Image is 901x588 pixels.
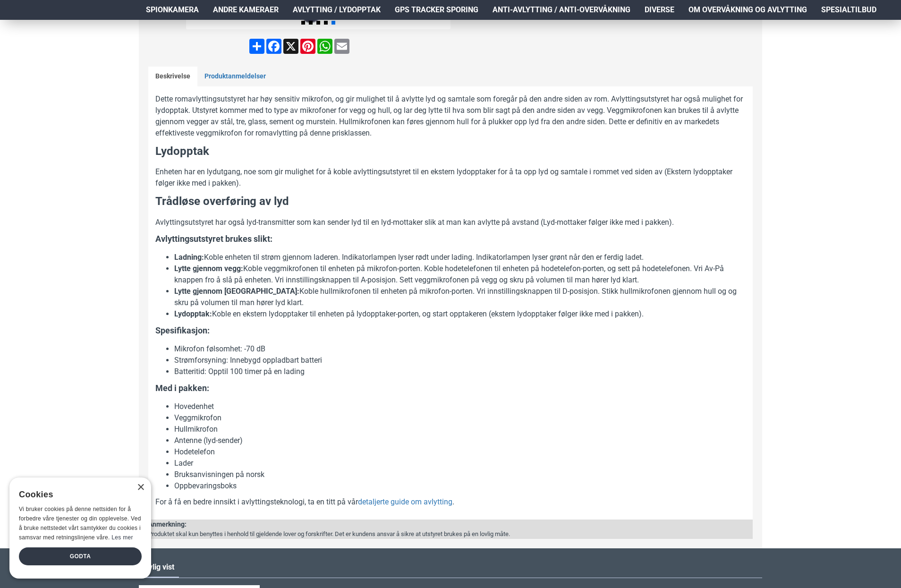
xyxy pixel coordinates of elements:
[174,263,746,286] li: Koble veggmikrofonen til enheten på mikrofon-porten. Koble hodetelefonen til enheten på hodetelef...
[493,4,630,16] span: Anti-avlytting / Anti-overvåkning
[155,324,746,336] h4: Spesifikasjon:
[111,534,133,541] a: Les mer, opens a new window
[316,39,333,54] a: WhatsApp
[174,424,746,435] li: Hullmikrofon
[316,21,320,25] span: Go to slide 3
[395,4,478,16] span: GPS Tracker Sporing
[155,233,746,245] h4: Avlyttingsutstyret brukes slikt:
[155,166,746,189] p: Enheten har en lydutgang, noe som gir mulighet for å koble avlyttingsutstyret til en ekstern lydo...
[821,4,876,16] span: Spesialtilbud
[19,485,136,505] div: Cookies
[645,4,674,16] span: Diverse
[155,144,746,160] h3: Lydopptak
[137,484,144,491] div: Close
[174,366,746,377] li: Batteritid: Opptil 100 timer på en lading
[358,496,452,508] a: detaljerte guide om avlytting
[174,412,746,424] li: Veggmikrofon
[155,94,746,139] p: Dette romavlyttingsutstyret har høy sensitiv mikrofon, og gir mulighet til å avlytte lyd og samta...
[148,529,510,539] div: Produktet skal kun benyttes i henhold til gjeldende lover og forskrifter. Det er kundens ansvar å...
[331,21,335,25] span: Go to slide 5
[324,21,328,25] span: Go to slide 4
[174,469,746,480] li: Bruksanvisningen på norsk
[155,194,746,210] h3: Trådløse overføring av lyd
[282,39,299,54] a: X
[174,458,746,469] li: Lader
[174,286,746,308] li: Koble hullmikrofonen til enheten på mikrofon-porten. Vri innstillingsknappen til D-posisjon. Stik...
[309,21,313,25] span: Go to slide 2
[148,67,197,86] a: Beskrivelse
[155,217,746,228] p: Avlyttingsutstyret har også lyd-transmitter som kan sender lyd til en lyd-mottaker slik at man ka...
[174,343,746,355] li: Mikrofon følsomhet: -70 dB
[174,253,204,262] b: Ladning:
[139,558,179,577] a: Nylig vist
[148,520,510,529] div: Anmerkning:
[174,355,746,366] li: Strømforsyning: Innebygd oppladbart batteri
[174,264,243,273] b: Lytte gjennom vegg:
[213,4,279,16] span: Andre kameraer
[19,506,141,540] span: Vi bruker cookies på denne nettsiden for å forbedre våre tjenester og din opplevelse. Ved å bruke...
[146,4,199,16] span: Spionkamera
[174,308,746,320] li: Koble en ekstern lydopptaker til enheten på lydopptaker-porten, og start opptakeren (ekstern lydo...
[265,39,282,54] a: Facebook
[155,382,746,394] h4: Med i pakken:
[174,309,212,318] b: Lydopptak:
[301,21,305,25] span: Go to slide 1
[174,287,299,296] b: Lytte gjennom [GEOGRAPHIC_DATA]:
[293,4,381,16] span: Avlytting / Lydopptak
[155,496,746,508] p: For å få en bedre innsikt i avlyttingsteknologi, ta en titt på vår .
[19,547,142,565] div: Godta
[174,480,746,492] li: Oppbevaringsboks
[248,39,265,54] a: Share
[174,435,746,446] li: Antenne (lyd-sender)
[299,39,316,54] a: Pinterest
[197,67,273,86] a: Produktanmeldelser
[174,252,746,263] li: Koble enheten til strøm gjennom laderen. Indikatorlampen lyser rødt under lading. Indikatorlampen...
[688,4,807,16] span: Om overvåkning og avlytting
[333,39,350,54] a: Email
[174,446,746,458] li: Hodetelefon
[174,401,746,412] li: Hovedenhet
